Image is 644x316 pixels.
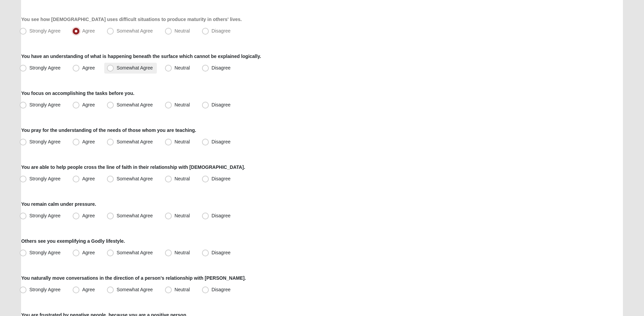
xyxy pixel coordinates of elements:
span: Somewhat Agree [116,213,153,218]
span: Disagree [211,65,231,71]
span: Disagree [211,139,231,144]
span: Strongly Agree [29,213,60,218]
span: Strongly Agree [29,139,60,144]
span: Disagree [211,213,231,218]
label: You remain calm under pressure. [21,201,96,208]
span: Neutral [174,102,190,107]
span: Strongly Agree [29,102,60,107]
span: Neutral [174,65,190,71]
label: You pray for the understanding of the needs of those whom you are teaching. [21,127,196,134]
span: Strongly Agree [29,28,60,34]
span: Disagree [211,250,231,255]
span: Disagree [211,102,231,107]
span: Neutral [174,139,190,144]
label: You see how [DEMOGRAPHIC_DATA] uses difficult situations to produce maturity in others' lives. [21,16,242,23]
label: Others see you exemplifying a Godly lifestyle. [21,238,125,244]
span: Neutral [174,250,190,255]
span: Agree [82,213,95,218]
span: Neutral [174,287,190,292]
span: Disagree [211,176,231,181]
span: Agree [82,65,95,71]
span: Agree [82,102,95,107]
span: Somewhat Agree [116,176,153,181]
span: Agree [82,139,95,144]
span: Agree [82,28,95,34]
span: Neutral [174,176,190,181]
span: Agree [82,287,95,292]
span: Strongly Agree [29,176,60,181]
span: Somewhat Agree [116,28,153,34]
label: You have an understanding of what is happening beneath the surface which cannot be explained logi... [21,53,261,60]
label: You naturally move conversations in the direction of a person's relationship with [PERSON_NAME]. [21,275,246,281]
span: Somewhat Agree [116,139,153,144]
span: Somewhat Agree [116,65,153,71]
label: You focus on accomplishing the tasks before you. [21,90,134,97]
label: You are able to help people cross the line of faith in their relationship with [DEMOGRAPHIC_DATA]. [21,164,245,171]
span: Somewhat Agree [116,287,153,292]
span: Strongly Agree [29,65,60,71]
span: Neutral [174,213,190,218]
span: Agree [82,250,95,255]
span: Agree [82,176,95,181]
span: Somewhat Agree [116,250,153,255]
span: Neutral [174,28,190,34]
span: Disagree [211,28,231,34]
span: Strongly Agree [29,250,60,255]
span: Somewhat Agree [116,102,153,107]
span: Disagree [211,287,231,292]
span: Strongly Agree [29,287,60,292]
